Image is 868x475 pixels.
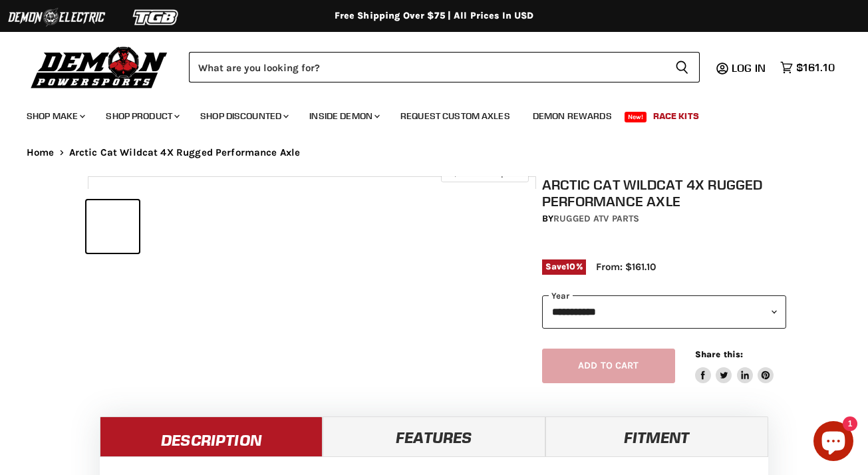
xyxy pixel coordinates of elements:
a: Home [27,147,55,158]
a: Demon Rewards [523,102,622,130]
a: Inside Demon [299,102,388,130]
h1: Arctic Cat Wildcat 4X Rugged Performance Axle [542,176,787,210]
img: TGB Logo 2 [106,5,206,30]
button: IMAGE thumbnail [86,200,139,253]
div: by [542,212,787,226]
a: Race Kits [643,102,709,130]
a: Fitment [545,416,768,456]
a: Features [323,416,545,456]
a: Log in [726,62,774,74]
a: Shop Product [96,102,188,130]
span: Share this: [695,349,743,359]
aside: Share this: [695,349,774,384]
img: Demon Electric Logo 2 [7,5,106,30]
span: Click to expand [448,168,521,178]
span: New! [625,112,647,122]
span: Arctic Cat Wildcat 4X Rugged Performance Axle [69,147,301,158]
input: Search [189,52,664,82]
a: Rugged ATV Parts [553,213,639,224]
a: Request Custom Axles [390,102,520,130]
form: Product [189,52,700,82]
ul: Main menu [17,97,831,130]
img: Demon Powersports [27,43,172,90]
span: Log in [732,61,766,75]
span: From: $161.10 [596,261,656,273]
inbox-online-store-chat: Shopify online store chat [809,421,857,464]
button: Search [664,52,700,82]
a: Shop Make [17,102,93,130]
span: $161.10 [796,61,835,74]
a: Shop Discounted [190,102,297,130]
a: $161.10 [774,58,841,77]
span: Save % [542,259,586,274]
a: Description [100,416,323,456]
select: year [542,295,787,328]
span: 10 [566,261,575,271]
